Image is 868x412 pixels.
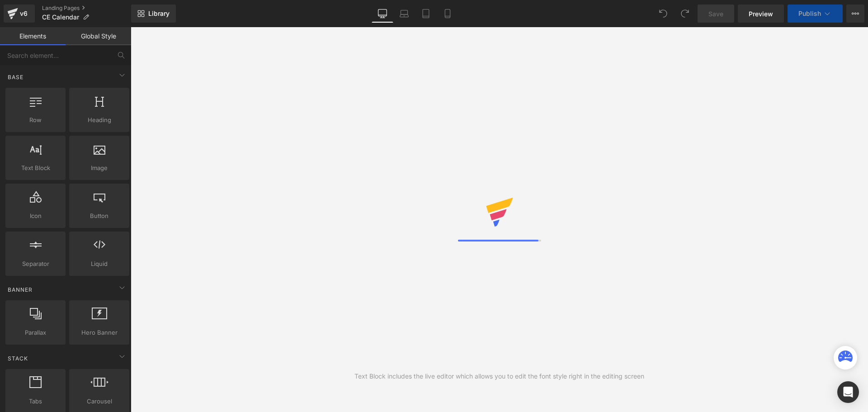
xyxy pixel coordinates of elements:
span: Library [148,9,170,18]
span: Stack [7,354,29,363]
span: Liquid [72,259,127,269]
button: Publish [788,5,843,23]
span: Text Block [8,163,63,173]
a: New Library [131,5,176,23]
span: Separator [8,259,63,269]
span: Save [708,9,723,19]
span: Image [72,163,127,173]
span: Icon [8,211,63,221]
span: CE Calendar [42,14,79,21]
span: Publish [798,10,821,17]
button: Redo [676,5,694,23]
div: v6 [18,8,29,19]
a: Desktop [372,5,393,23]
span: Tabs [8,397,63,406]
span: Row [8,115,63,125]
span: Button [72,211,127,221]
span: Parallax [8,328,63,337]
button: Undo [654,5,672,23]
span: Banner [7,285,33,294]
button: More [846,5,864,23]
a: Global Style [66,27,131,45]
span: Heading [72,115,127,125]
a: Laptop [393,5,415,23]
a: Tablet [415,5,437,23]
span: Carousel [72,397,127,406]
a: Landing Pages [42,5,131,12]
a: Mobile [437,5,458,23]
span: Hero Banner [72,328,127,337]
a: Preview [738,5,784,23]
span: Preview [749,9,773,19]
div: Text Block includes the live editor which allows you to edit the font style right in the editing ... [354,371,644,381]
a: v6 [4,5,35,23]
div: Open Intercom Messenger [837,381,859,403]
span: Base [7,73,24,81]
